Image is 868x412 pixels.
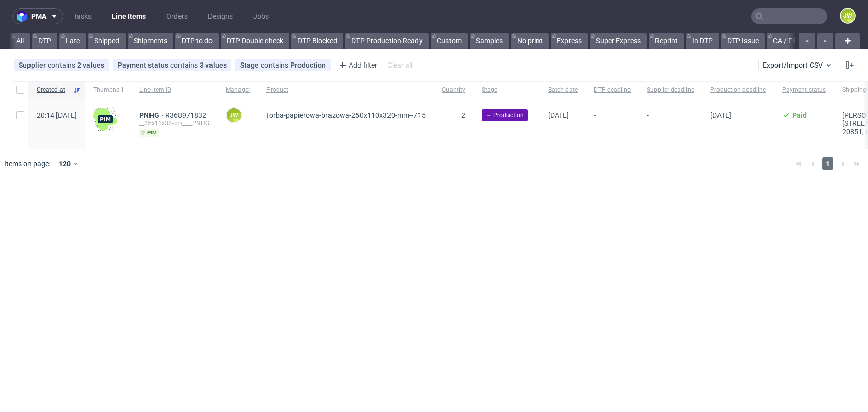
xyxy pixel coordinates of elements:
[202,8,239,24] a: Designs
[106,8,152,24] a: Line Items
[247,8,275,24] a: Jobs
[261,61,290,69] span: contains
[721,33,765,49] a: DTP Issue
[31,13,46,20] span: pma
[763,61,833,69] span: Export/Import CSV
[335,57,379,73] div: Add filter
[175,33,219,49] a: DTP to do
[165,111,208,119] a: R368971832
[266,111,426,119] span: torba-papierowa-brazowa-250x110x320-mm--715
[139,119,209,128] div: __25x11x32-cm____PNHG
[470,33,509,49] a: Samples
[117,61,170,69] span: Payment status
[59,33,86,49] a: Late
[170,61,200,69] span: contains
[10,33,30,49] a: All
[48,61,77,69] span: contains
[291,33,343,49] a: DTP Blocked
[200,61,227,69] div: 3 values
[590,33,647,49] a: Super Express
[548,111,569,119] span: [DATE]
[240,61,261,69] span: Stage
[37,86,69,94] span: Created at
[647,111,694,137] span: -
[19,61,48,69] span: Supplier
[594,86,631,94] span: DTP deadline
[686,33,719,49] a: In DTP
[93,86,123,94] span: Thumbnail
[12,8,63,24] button: pma
[139,111,165,119] a: PNHG
[67,8,98,24] a: Tasks
[442,86,465,94] span: Quantity
[431,33,468,49] a: Custom
[710,86,766,94] span: Production deadline
[710,111,731,119] span: [DATE]
[841,9,855,23] figcaption: JW
[758,59,837,71] button: Export/Import CSV
[511,33,549,49] a: No print
[461,111,465,119] span: 2
[93,107,117,132] img: wHgJFi1I6lmhQAAAABJRU5ErkJggg==
[4,159,50,169] span: Items on page:
[767,33,833,49] a: CA / Files needed
[227,108,241,122] figcaption: JW
[221,33,289,49] a: DTP Double check
[486,111,524,120] span: → Production
[290,61,326,69] div: Production
[385,58,414,72] div: Clear all
[482,86,532,94] span: Stage
[647,86,694,94] span: Supplier deadline
[226,86,250,94] span: Manager
[37,111,77,119] span: 20:14 [DATE]
[345,33,429,49] a: DTP Production Ready
[551,33,588,49] a: Express
[792,111,807,119] span: Paid
[88,33,126,49] a: Shipped
[128,33,173,49] a: Shipments
[822,157,833,170] span: 1
[32,33,57,49] a: DTP
[139,86,209,94] span: Line item ID
[266,86,426,94] span: Product
[54,156,73,171] div: 120
[160,8,194,24] a: Orders
[594,111,631,137] span: -
[17,11,31,22] img: logo
[548,86,578,94] span: Batch date
[782,86,826,94] span: Payment status
[77,61,104,69] div: 2 values
[649,33,684,49] a: Reprint
[139,129,159,137] span: pim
